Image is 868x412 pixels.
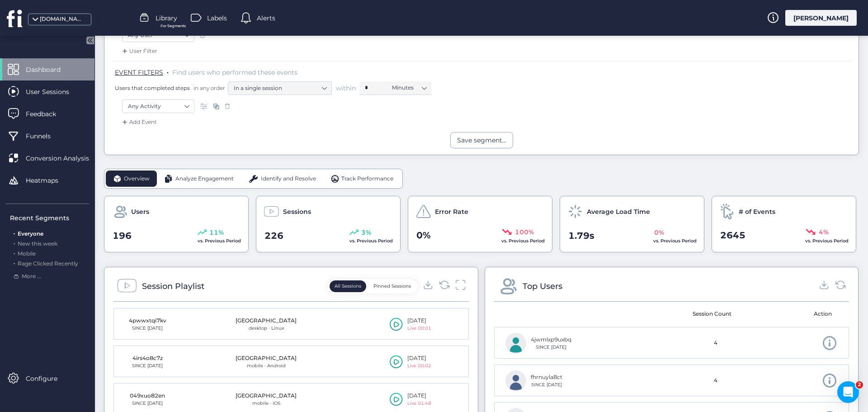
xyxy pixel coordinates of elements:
div: 4jwmlxp9uxbq [531,336,571,344]
span: 4 [714,339,717,347]
div: 049xuo82en [125,392,170,400]
span: vs. Previous Period [805,238,849,244]
div: [DATE] [407,392,431,400]
div: 4irs4o8c7z [125,354,170,363]
nz-select-item: Minutes [392,81,426,95]
div: [GEOGRAPHIC_DATA] [236,354,297,363]
div: Live 01:48 [407,400,431,407]
div: [GEOGRAPHIC_DATA] [236,317,297,325]
span: vs. Previous Period [349,238,393,244]
span: . [14,258,15,267]
span: Heatmaps [26,175,72,185]
span: Library [156,13,177,23]
div: Recent Segments [10,213,89,223]
span: Identify and Resolve [261,175,316,183]
span: 3% [361,227,371,237]
div: SINCE [DATE] [125,325,170,332]
span: in any order [192,84,225,92]
mat-header-cell: Action [755,302,843,327]
span: 226 [264,229,283,243]
span: Feedback [26,109,70,119]
span: Track Performance [341,175,393,183]
button: Pinned Sessions [368,280,416,292]
div: [PERSON_NAME] [785,10,857,26]
span: Mobile [18,250,36,257]
span: More ... [22,272,41,281]
div: [DOMAIN_NAME] [40,15,85,24]
span: . [14,238,15,247]
span: Conversion Analysis [26,153,103,163]
div: 4pwwxtqi7kv [125,317,170,325]
span: EVENT FILTERS [115,68,163,76]
div: SINCE [DATE] [531,381,562,388]
nz-select-item: Any Activity [128,99,189,113]
div: User Filter [120,47,157,56]
span: Alerts [257,13,275,23]
span: 4% [819,227,829,237]
div: desktop · Linux [236,325,297,332]
div: mobile · iOS [236,400,297,407]
span: within [336,84,356,93]
span: 1.79s [568,229,594,243]
span: 11% [209,227,224,237]
div: Session Playlist [142,280,204,293]
span: # of Events [739,207,775,217]
span: Configure [26,374,71,384]
span: Funnels [26,131,64,141]
span: 2645 [720,228,745,242]
span: 2 [856,381,863,388]
div: Top Users [523,280,562,293]
span: vs. Previous Period [501,238,545,244]
span: Rage Clicked Recently [18,260,78,267]
button: All Sessions [330,280,366,292]
span: Labels [207,13,227,23]
mat-header-cell: Session Count [668,302,755,327]
iframe: Intercom live chat [837,381,859,403]
span: Analyze Engagement [175,175,234,183]
span: For Segments [160,23,186,29]
span: vs. Previous Period [653,238,697,244]
span: Error Rate [435,207,468,217]
nz-select-item: In a single session [234,81,326,95]
div: Save segment... [457,135,506,145]
span: Find users who performed these events [172,68,297,76]
div: Add Event [120,118,157,127]
span: Overview [124,175,150,183]
span: Average Load Time [587,207,650,217]
span: vs. Previous Period [198,238,241,244]
span: 196 [113,229,132,243]
span: Sessions [283,207,311,217]
span: . [167,66,169,76]
span: . [14,228,15,237]
div: [GEOGRAPHIC_DATA] [236,392,297,400]
div: Live 00:01 [407,325,431,332]
span: 100% [515,227,534,237]
span: Dashboard [26,65,74,75]
div: [DATE] [407,354,431,363]
div: fhrnuyla8ct [531,373,562,382]
span: 0% [654,227,664,237]
div: SINCE [DATE] [531,344,571,351]
span: Users [131,207,149,217]
span: Everyone [18,230,43,237]
span: New this week [18,240,57,247]
div: SINCE [DATE] [125,400,170,407]
div: SINCE [DATE] [125,362,170,369]
span: 4 [714,376,717,385]
span: Users that completed steps [115,84,190,92]
div: Live 00:02 [407,362,431,369]
span: . [14,248,15,257]
div: mobile · Android [236,362,297,369]
div: [DATE] [407,317,431,325]
span: User Sessions [26,87,83,97]
span: 0% [416,228,431,242]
